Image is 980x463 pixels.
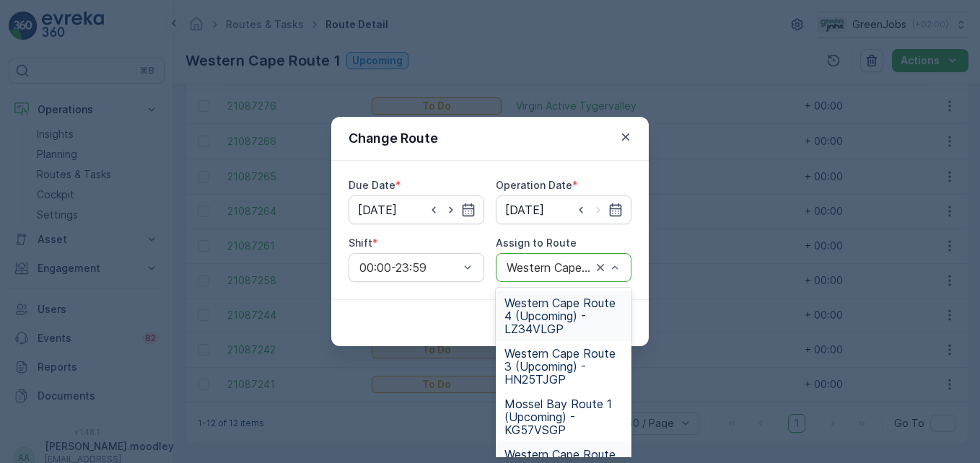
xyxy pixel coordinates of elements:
[496,195,631,224] input: dd/mm/yyyy
[349,237,372,249] label: Shift
[496,179,572,191] label: Operation Date
[496,237,577,249] label: Assign to Route
[504,347,623,386] span: Western Cape Route 3 (Upcoming) - HN25TJGP
[349,179,395,191] label: Due Date
[504,397,623,436] span: Mossel Bay Route 1 (Upcoming) - KG57VSGP
[504,296,623,335] span: Western Cape Route 4 (Upcoming) - LZ34VLGP
[349,195,484,224] input: dd/mm/yyyy
[349,128,438,149] p: Change Route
